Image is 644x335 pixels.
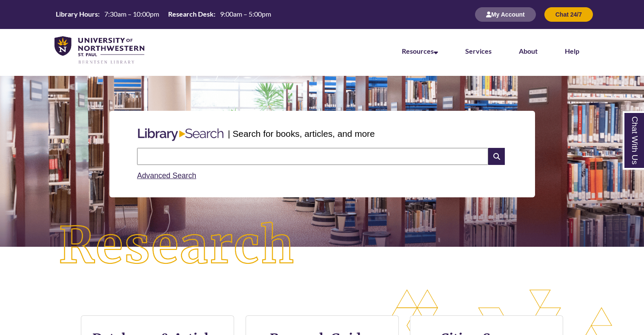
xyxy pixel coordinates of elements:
[544,11,593,18] a: Chat 24/7
[165,9,217,19] th: Research Desk:
[52,9,275,20] a: Hours Today
[104,10,159,18] span: 7:30am – 10:00pm
[475,7,536,22] button: My Account
[465,47,492,55] a: Services
[488,148,504,165] i: Search
[54,36,144,65] img: UNWSP Library Logo
[134,125,228,144] img: Libary Search
[519,47,538,55] a: About
[32,196,322,297] img: Research
[228,127,375,140] p: | Search for books, articles, and more
[544,7,593,22] button: Chat 24/7
[475,11,536,18] a: My Account
[402,47,438,55] a: Resources
[565,47,579,55] a: Help
[137,171,196,180] a: Advanced Search
[52,9,101,19] th: Library Hours:
[52,9,275,19] table: Hours Today
[220,10,271,18] span: 9:00am – 5:00pm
